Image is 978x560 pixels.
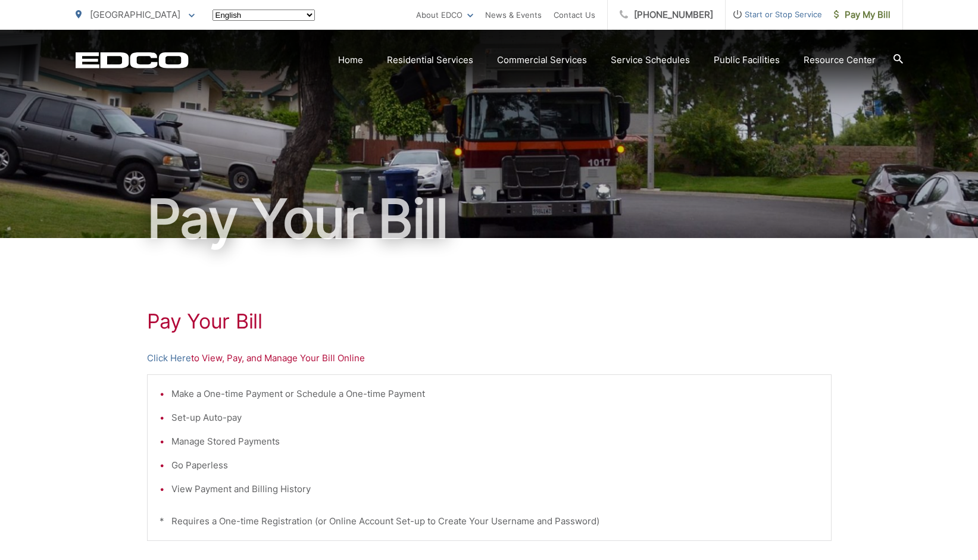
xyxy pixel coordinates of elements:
a: News & Events [485,8,542,22]
span: [GEOGRAPHIC_DATA] [90,9,180,20]
a: Click Here [147,351,191,365]
a: Contact Us [554,8,595,22]
a: Public Facilities [714,53,780,67]
a: Resource Center [804,53,876,67]
h1: Pay Your Bill [76,189,903,249]
a: Home [338,53,363,67]
p: to View, Pay, and Manage Your Bill Online [147,351,832,365]
select: Select a language [213,10,315,21]
li: Go Paperless [171,458,819,473]
li: View Payment and Billing History [171,482,819,496]
a: Service Schedules [611,53,690,67]
li: Manage Stored Payments [171,434,819,449]
a: Residential Services [387,53,473,67]
a: About EDCO [416,8,473,22]
p: * Requires a One-time Registration (or Online Account Set-up to Create Your Username and Password) [160,514,819,528]
a: EDCD logo. Return to the homepage. [76,52,189,68]
span: Pay My Bill [834,8,890,22]
a: Commercial Services [497,53,587,67]
li: Set-up Auto-pay [171,411,819,425]
h1: Pay Your Bill [147,309,832,333]
li: Make a One-time Payment or Schedule a One-time Payment [171,387,819,401]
